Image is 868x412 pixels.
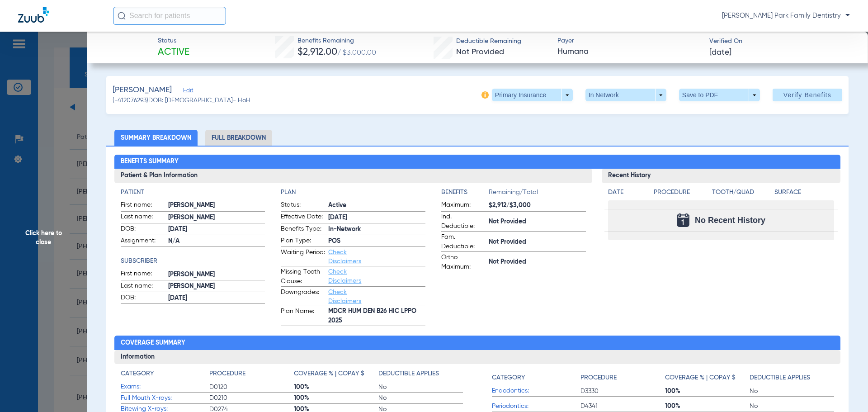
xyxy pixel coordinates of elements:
[580,373,617,383] h4: Procedure
[489,188,586,200] span: Remaining/Total
[114,350,841,365] h3: Information
[121,281,165,292] span: Last name:
[281,224,325,235] span: Benefits Type:
[281,267,325,286] span: Missing Tooth Clause:
[665,402,750,411] span: 100%
[441,188,489,200] app-breakdown-title: Benefits
[113,85,172,96] span: [PERSON_NAME]
[294,393,378,403] span: 100%
[121,393,209,403] span: Full Mouth X-rays:
[441,253,486,272] span: Ortho Maximum:
[121,382,209,392] span: Exams:
[580,402,665,411] span: D4341
[608,188,646,197] h4: Date
[121,369,209,382] app-breakdown-title: Category
[492,373,525,383] h4: Category
[492,369,580,386] app-breakdown-title: Category
[209,369,294,382] app-breakdown-title: Procedure
[665,373,736,383] h4: Coverage % | Copay $
[677,213,689,227] img: Calendar
[158,36,189,46] span: Status
[121,256,265,266] app-breakdown-title: Subscriber
[168,282,265,291] span: [PERSON_NAME]
[489,201,586,210] span: $2,912/$3,000
[168,237,265,246] span: N/A
[665,369,750,386] app-breakdown-title: Coverage % | Copay $
[281,212,325,223] span: Effective Date:
[580,369,665,386] app-breakdown-title: Procedure
[168,201,265,210] span: [PERSON_NAME]
[492,89,573,101] button: Primary Insurance
[695,216,765,225] span: No Recent History
[183,87,191,96] span: Edit
[712,188,772,200] app-breakdown-title: Tooth/Quad
[722,11,850,20] span: [PERSON_NAME] Park Family Dentistry
[297,47,337,57] span: $2,912.00
[378,369,439,379] h4: Deductible Applies
[114,169,592,183] h3: Patient & Plan Information
[168,213,265,223] span: [PERSON_NAME]
[709,47,731,58] span: [DATE]
[602,169,841,183] h3: Recent History
[121,200,165,211] span: First name:
[121,188,265,197] h4: Patient
[121,369,154,379] h4: Category
[113,7,226,25] input: Search for patients
[750,387,834,396] span: No
[328,213,425,223] span: [DATE]
[441,188,489,197] h4: Benefits
[121,269,165,280] span: First name:
[168,225,265,234] span: [DATE]
[441,232,486,251] span: Fam. Deductible:
[328,289,361,304] a: Check Disclaimers
[441,212,486,231] span: Ind. Deductible:
[712,188,772,197] h4: Tooth/Quad
[489,217,586,227] span: Not Provided
[113,96,250,105] span: (-412076293) DOB: [DEMOGRAPHIC_DATA] - HoH
[665,387,750,396] span: 100%
[750,369,834,386] app-breakdown-title: Deductible Applies
[378,393,463,403] span: No
[774,188,834,200] app-breakdown-title: Surface
[557,46,702,57] span: Humana
[492,402,580,411] span: Periodontics:
[158,46,189,59] span: Active
[281,188,425,197] h4: Plan
[121,224,165,235] span: DOB:
[328,269,361,284] a: Check Disclaimers
[456,37,521,46] span: Deductible Remaining
[580,387,665,396] span: D3330
[328,249,361,265] a: Check Disclaimers
[114,336,841,350] h2: Coverage Summary
[281,288,325,306] span: Downgrades:
[209,393,294,403] span: D0210
[294,369,364,379] h4: Coverage % | Copay $
[294,383,378,392] span: 100%
[441,200,486,211] span: Maximum:
[679,89,760,101] button: Save to PDF
[654,188,709,200] app-breakdown-title: Procedure
[121,293,165,304] span: DOB:
[121,212,165,223] span: Last name:
[114,155,841,169] h2: Benefits Summary
[281,307,325,326] span: Plan Name:
[294,369,378,382] app-breakdown-title: Coverage % | Copay $
[773,89,842,101] button: Verify Benefits
[783,91,831,99] span: Verify Benefits
[608,188,646,200] app-breakdown-title: Date
[18,7,49,23] img: Zuub Logo
[489,257,586,267] span: Not Provided
[750,402,834,411] span: No
[709,37,854,46] span: Verified On
[209,369,245,379] h4: Procedure
[168,294,265,303] span: [DATE]
[774,188,834,197] h4: Surface
[492,386,580,396] span: Endodontics:
[281,236,325,247] span: Plan Type:
[281,248,325,266] span: Waiting Period:
[750,373,810,383] h4: Deductible Applies
[378,383,463,392] span: No
[328,225,425,234] span: In-Network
